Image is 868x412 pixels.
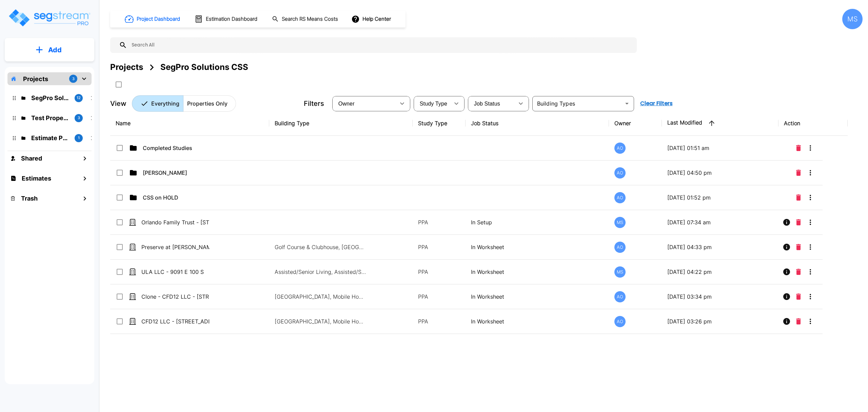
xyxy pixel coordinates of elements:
[141,243,209,251] p: Preserve at [PERSON_NAME][GEOGRAPHIC_DATA], LLC - [STREET_ADDRESS]
[141,218,209,226] p: Orlando Family Trust - [STREET_ADDRESS]
[793,265,804,279] button: Delete
[143,144,211,152] p: Completed Studies
[141,268,209,276] p: ULA LLC - 9091 E 100 S
[667,317,773,325] p: [DATE] 03:26 pm
[304,98,324,109] p: Filters
[793,166,804,180] button: Delete
[667,293,773,301] p: [DATE] 03:34 pm
[122,12,184,26] button: Project Dashboard
[418,268,460,276] p: PPA
[471,218,603,226] p: In Setup
[31,93,69,102] p: SegPro Solutions CSS
[471,293,603,301] p: In Worksheet
[132,95,183,112] button: Everything
[780,290,793,303] button: Info
[793,240,804,254] button: Delete
[474,101,500,107] span: Job Status
[275,317,366,325] p: [GEOGRAPHIC_DATA], Mobile Home Park Site
[21,194,38,203] h1: Trash
[413,111,466,136] th: Study Type
[78,115,80,121] p: 3
[609,111,662,136] th: Owner
[338,101,355,107] span: Owner
[8,8,91,27] img: Logo
[778,111,847,136] th: Action
[469,94,514,113] div: Select
[151,99,179,108] p: Everything
[78,135,80,141] p: 1
[842,9,863,29] div: MS
[418,317,460,325] p: PPA
[793,290,804,303] button: Delete
[614,143,626,154] div: AO
[793,191,804,204] button: Delete
[534,99,621,108] input: Building Types
[141,293,209,301] p: Clone - CFD12 LLC - [STREET_ADDRESS]
[31,113,69,123] p: Test Property Folder
[192,12,261,26] button: Estimation Dashboard
[804,290,817,303] button: More-Options
[275,268,366,276] p: Assisted/Senior Living, Assisted/Senior Living Site
[418,243,460,251] p: PPA
[667,169,773,177] p: [DATE] 04:50 pm
[793,315,804,328] button: Delete
[132,95,236,112] div: Platform
[127,37,633,53] input: Search All
[420,101,447,107] span: Study Type
[667,243,773,251] p: [DATE] 04:33 pm
[793,216,804,229] button: Delete
[471,243,603,251] p: In Worksheet
[183,95,236,112] button: Properties Only
[614,192,626,203] div: AO
[48,45,62,55] p: Add
[187,99,228,108] p: Properties Only
[622,99,632,108] button: Open
[804,216,817,229] button: More-Options
[667,218,773,226] p: [DATE] 07:34 am
[780,216,793,229] button: Info
[143,169,211,177] p: [PERSON_NAME]
[614,291,626,302] div: AO
[23,74,48,83] p: Projects
[141,317,209,325] p: CFD12 LLC - [STREET_ADDRESS]
[77,95,81,101] p: 12
[112,78,125,91] button: SelectAll
[667,193,773,202] p: [DATE] 01:52 pm
[667,268,773,276] p: [DATE] 04:22 pm
[31,133,69,143] p: Estimate Property
[614,242,626,253] div: AO
[160,61,248,73] div: SegPro Solutions CSS
[780,265,793,279] button: Info
[662,111,778,136] th: Last Modified
[282,15,338,23] h1: Search RS Means Costs
[415,94,450,113] div: Select
[614,266,626,278] div: MS
[110,98,126,109] p: View
[350,13,394,25] button: Help Center
[5,40,94,60] button: Add
[637,97,675,110] button: Clear Filters
[110,111,269,136] th: Name
[418,218,460,226] p: PPA
[72,76,75,82] p: 3
[614,217,626,228] div: MS
[614,167,626,179] div: AO
[206,15,257,23] h1: Estimation Dashboard
[471,317,603,325] p: In Worksheet
[793,141,804,155] button: Delete
[22,174,51,183] h1: Estimates
[667,144,773,152] p: [DATE] 01:51 am
[466,111,609,136] th: Job Status
[21,154,42,163] h1: Shared
[780,315,793,328] button: Info
[780,240,793,254] button: Info
[804,166,817,180] button: More-Options
[334,94,395,113] div: Select
[804,265,817,279] button: More-Options
[804,141,817,155] button: More-Options
[269,111,412,136] th: Building Type
[418,293,460,301] p: PPA
[804,240,817,254] button: More-Options
[275,293,366,301] p: [GEOGRAPHIC_DATA], Mobile Home Park Site
[804,191,817,204] button: More-Options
